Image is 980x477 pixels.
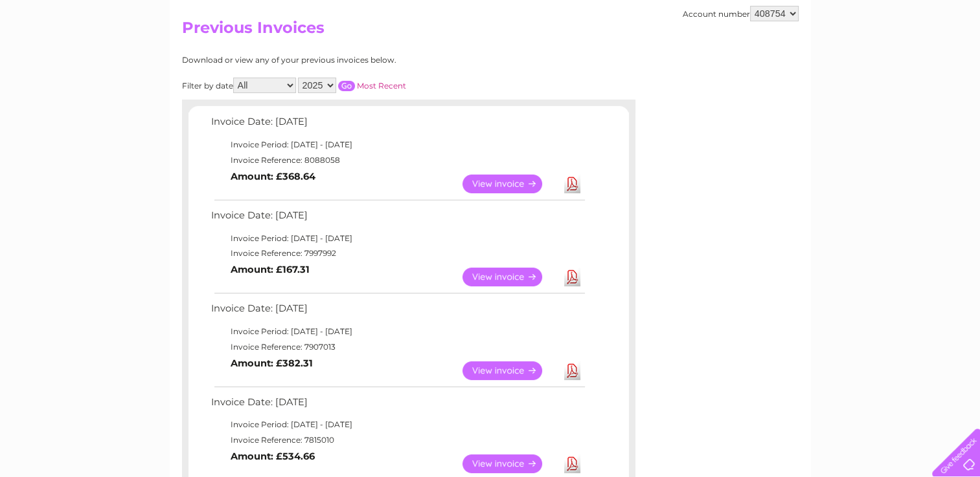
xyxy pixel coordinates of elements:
[462,268,558,286] a: View
[937,55,968,65] a: Log out
[564,268,580,286] a: Download
[894,55,926,65] a: Contact
[208,300,587,324] td: Invoice Date: [DATE]
[208,231,587,246] td: Invoice Period: [DATE] - [DATE]
[784,55,813,65] a: Energy
[564,454,580,473] a: Download
[208,113,587,137] td: Invoice Date: [DATE]
[208,417,587,432] td: Invoice Period: [DATE] - [DATE]
[752,55,777,65] a: Water
[231,264,310,275] b: Amount: £167.31
[34,34,100,73] img: logo.png
[182,78,522,93] div: Filter by date
[185,7,797,63] div: Clear Business is a trading name of Verastar Limited (registered in [GEOGRAPHIC_DATA] No. 3667643...
[231,357,313,369] b: Amount: £382.31
[208,324,587,339] td: Invoice Period: [DATE] - [DATE]
[231,171,315,182] b: Amount: £368.64
[357,81,406,90] a: Most Recent
[208,137,587,153] td: Invoice Period: [DATE] - [DATE]
[208,394,587,418] td: Invoice Date: [DATE]
[208,246,587,261] td: Invoice Reference: 7997992
[867,55,886,65] a: Blog
[736,6,825,23] a: 0333 014 3131
[683,6,799,21] div: Account number
[564,361,580,380] a: Download
[208,207,587,231] td: Invoice Date: [DATE]
[231,450,315,462] b: Amount: £534.66
[564,175,580,193] a: Download
[208,339,587,355] td: Invoice Reference: 7907013
[208,432,587,448] td: Invoice Reference: 7815010
[182,19,799,43] h2: Previous Invoices
[462,361,558,380] a: View
[821,55,860,65] a: Telecoms
[462,454,558,473] a: View
[208,153,587,168] td: Invoice Reference: 8088058
[182,56,522,65] div: Download or view any of your previous invoices below.
[462,175,558,193] a: View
